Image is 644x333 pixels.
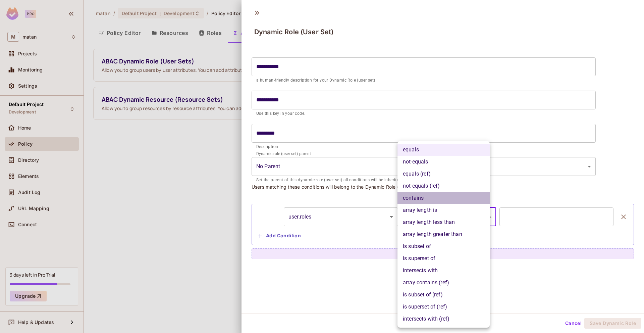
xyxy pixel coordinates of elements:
[397,204,490,216] li: array length is
[397,252,490,265] li: is superset of
[397,156,490,168] li: not-equals
[397,180,490,192] li: not-equals (ref)
[397,313,490,325] li: intersects with (ref)
[397,277,490,289] li: array contains (ref)
[397,289,490,301] li: is subset of (ref)
[397,301,490,313] li: is superset of (ref)
[397,265,490,277] li: intersects with
[397,168,490,180] li: equals (ref)
[397,228,490,240] li: array length greater than
[397,240,490,252] li: is subset of
[397,216,490,228] li: array length less than
[397,192,490,204] li: contains
[397,144,490,156] li: equals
